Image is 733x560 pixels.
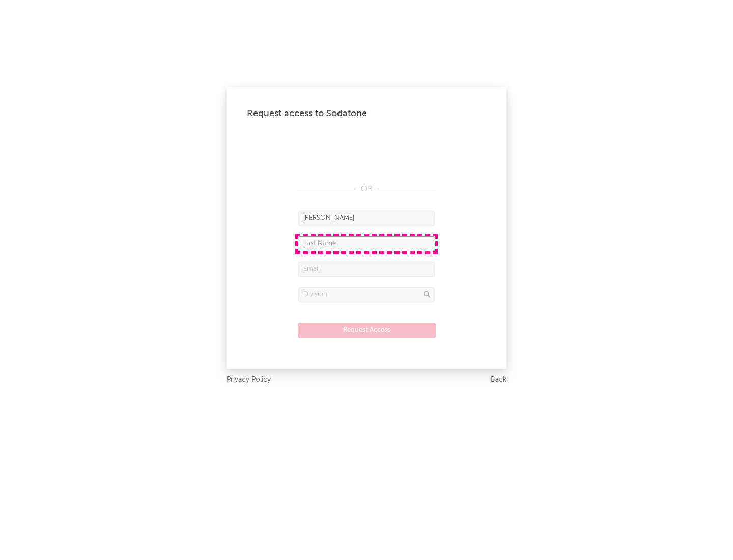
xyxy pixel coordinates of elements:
input: Last Name [298,236,435,251]
div: OR [298,183,435,195]
a: Privacy Policy [227,374,271,386]
a: Back [491,374,506,386]
input: First Name [298,211,435,226]
input: Division [298,287,435,302]
div: Request access to Sodatone [247,107,486,120]
button: Request Access [298,323,436,338]
input: Email [298,262,435,277]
